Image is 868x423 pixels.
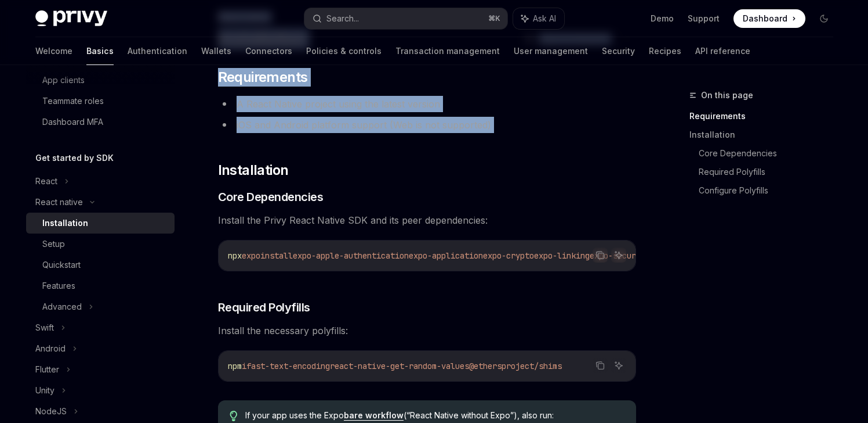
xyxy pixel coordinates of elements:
a: Core Dependencies [699,144,842,163]
span: install [260,250,293,261]
li: iOS and Android platform support (Web is not supported) [218,117,636,133]
span: On this page [701,88,753,102]
span: npm [228,361,242,371]
a: Required Polyfills [699,163,842,181]
span: ⌘ K [488,14,500,23]
a: Quickstart [26,254,175,275]
span: Dashboard [743,13,787,24]
div: React [35,174,57,188]
a: API reference [695,37,750,65]
a: Wallets [201,37,231,65]
a: Installation [689,126,842,144]
a: Dashboard [733,9,805,28]
span: expo [242,250,260,261]
div: Swift [35,321,54,335]
a: Transaction management [395,37,500,65]
span: Required Polyfills [218,299,310,316]
a: Authentication [128,37,187,65]
a: Security [602,37,635,65]
a: Recipes [649,37,681,65]
li: A React Native project using the latest version [218,96,636,112]
span: @ethersproject/shims [469,361,562,371]
div: Installation [42,216,88,230]
div: Quickstart [42,258,81,272]
span: If your app uses the Expo (“React Native without Expo”), also run: [245,410,624,421]
div: Setup [42,237,65,251]
a: Demo [651,13,674,24]
span: Installation [218,161,289,180]
span: expo-application [409,250,483,261]
div: Teammate roles [42,94,104,108]
a: Basics [86,37,114,65]
a: Installation [26,213,175,234]
button: Ask AI [513,8,564,29]
div: Search... [326,12,359,26]
button: Ask AI [611,358,626,373]
div: Features [42,279,75,293]
span: expo-secure-store [590,250,669,261]
span: expo-linking [534,250,590,261]
button: Ask AI [611,248,626,263]
svg: Tip [230,411,238,421]
a: Configure Polyfills [699,181,842,200]
span: npx [228,250,242,261]
span: fast-text-encoding [246,361,330,371]
span: expo-apple-authentication [293,250,409,261]
div: NodeJS [35,404,67,418]
span: Requirements [218,68,308,87]
div: Dashboard MFA [42,115,103,129]
button: Search...⌘K [304,8,507,29]
a: Policies & controls [306,37,382,65]
a: Support [688,13,720,24]
a: Requirements [689,107,842,126]
div: Android [35,342,66,356]
button: Copy the contents from the code block [593,248,608,263]
img: dark logo [35,10,107,27]
button: Copy the contents from the code block [593,358,608,373]
span: react-native-get-random-values [330,361,469,371]
button: Toggle dark mode [815,9,833,28]
a: Setup [26,234,175,254]
a: Features [26,275,175,296]
span: i [242,361,246,371]
span: Install the Privy React Native SDK and its peer dependencies: [218,212,636,228]
span: expo-crypto [483,250,534,261]
a: Connectors [245,37,292,65]
span: Ask AI [533,13,556,24]
div: Flutter [35,363,59,377]
a: User management [514,37,588,65]
span: Core Dependencies [218,189,324,205]
span: Install the necessary polyfills: [218,322,636,339]
a: Teammate roles [26,91,175,112]
a: Welcome [35,37,72,65]
div: Unity [35,383,55,397]
a: bare workflow [344,410,404,421]
div: React native [35,195,83,209]
h5: Get started by SDK [35,151,114,165]
a: Dashboard MFA [26,112,175,132]
div: Advanced [42,300,82,314]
